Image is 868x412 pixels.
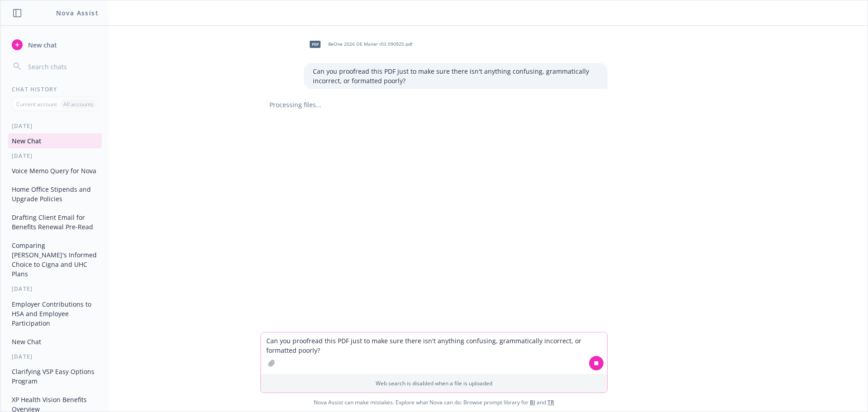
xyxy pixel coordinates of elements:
[8,364,102,388] button: Clarifying VSP Easy Options Program
[16,100,57,108] p: Current account
[4,393,864,412] span: Nova Assist can make mistakes. Explore what Nova can do: Browse prompt library for and
[1,353,109,360] div: [DATE]
[8,37,102,53] button: New chat
[8,163,102,178] button: Voice Memo Query for Nova
[328,41,412,47] span: BeOne 2026 OE Mailer r03 090925.pdf
[1,85,109,93] div: Chat History
[547,398,554,406] a: TR
[26,40,57,50] span: New chat
[260,100,608,109] div: Processing files...
[530,398,535,406] a: BI
[63,100,94,108] p: All accounts
[8,133,102,148] button: New Chat
[8,334,102,349] button: New Chat
[304,33,414,56] div: pdfBeOne 2026 OE Mailer r03 090925.pdf
[8,238,102,281] button: Comparing [PERSON_NAME]'s Informed Choice to Cigna and UHC Plans
[310,41,321,47] span: pdf
[8,297,102,331] button: Employer Contributions to HSA and Employee Participation
[8,182,102,206] button: Home Office Stipends and Upgrade Policies
[1,285,109,293] div: [DATE]
[8,210,102,234] button: Drafting Client Email for Benefits Renewal Pre-Read
[266,379,602,387] p: Web search is disabled when a file is uploaded
[26,60,98,73] input: Search chats
[313,66,599,85] p: Can you proofread this PDF just to make sure there isn't anything confusing, grammatically incorr...
[1,152,109,160] div: [DATE]
[1,122,109,130] div: [DATE]
[56,8,99,18] h1: Nova Assist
